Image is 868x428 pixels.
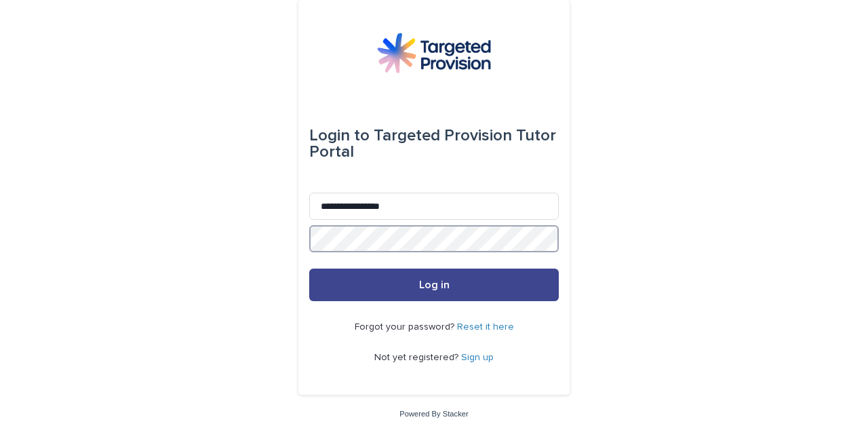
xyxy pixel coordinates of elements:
[399,410,468,418] a: Powered By Stacker
[309,117,559,171] div: Targeted Provision Tutor Portal
[457,322,514,332] a: Reset it here
[461,353,494,362] a: Sign up
[377,33,491,73] img: M5nRWzHhSzIhMunXDL62
[309,128,370,144] span: Login to
[355,322,457,332] span: Forgot your password?
[374,353,461,362] span: Not yet registered?
[309,269,559,301] button: Log in
[419,279,450,290] span: Log in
